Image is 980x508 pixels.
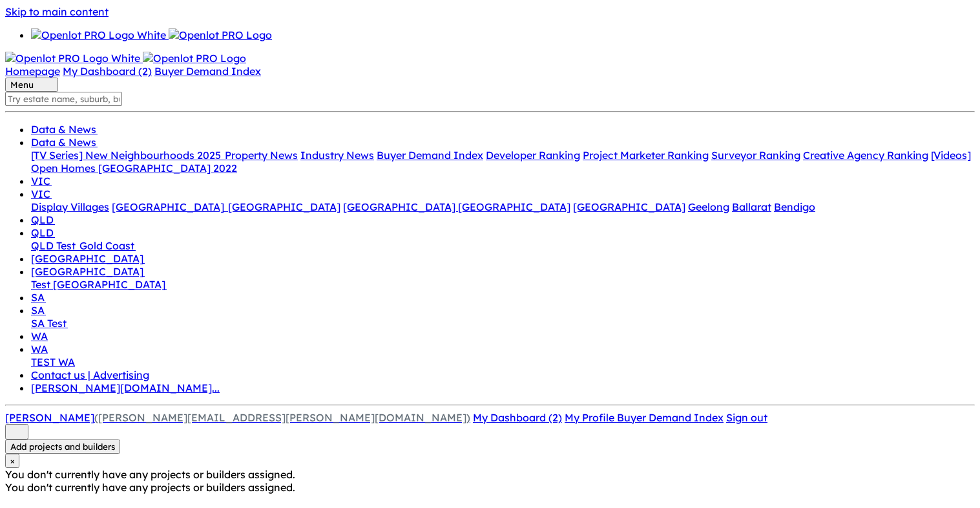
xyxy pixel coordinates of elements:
a: Sign out [726,411,767,424]
a: Bendigo [774,200,815,213]
a: Ballarat [732,200,771,213]
a: Contact us | Advertising [31,368,149,381]
span: × [10,456,14,466]
a: [GEOGRAPHIC_DATA] [31,265,145,278]
a: [GEOGRAPHIC_DATA] [112,200,228,213]
a: [GEOGRAPHIC_DATA] [573,200,685,213]
a: [Videos] Open Homes [GEOGRAPHIC_DATA] 2022 [31,149,971,175]
img: Openlot PRO Logo [143,52,246,65]
span: Menu [10,79,34,90]
span: My Profile [565,411,614,424]
img: Openlot PRO Logo [169,28,272,41]
a: Test [GEOGRAPHIC_DATA] [31,278,167,291]
a: WA [31,343,48,355]
a: VIC [31,175,52,187]
a: SA Test [31,317,68,330]
a: Industry News [300,149,374,162]
a: Data & News [31,136,98,149]
a: SA [31,291,46,304]
a: Developer Ranking [486,149,580,162]
a: Property News [225,149,298,162]
a: [GEOGRAPHIC_DATA] [GEOGRAPHIC_DATA] [343,200,570,213]
a: [GEOGRAPHIC_DATA] [228,200,340,213]
a: Homepage [5,65,60,78]
a: Display Villages [31,200,109,213]
a: VIC [31,187,52,200]
a: [TV Series] New Neighbourhoods 2025 [31,149,225,162]
a: Buyer Demand Index [154,65,261,78]
div: You don't currently have any projects or builders assigned. [5,481,975,494]
a: QLD [31,226,55,239]
a: Surveyor Ranking [711,149,800,162]
a: QLD [31,213,55,226]
img: Openlot PRO Logo White [31,28,166,41]
a: TEST WA [31,355,75,368]
a: My Profile [565,411,617,424]
img: Openlot PRO Logo White [5,52,140,65]
button: Add projects and builders [5,439,120,454]
a: WA [31,330,48,343]
a: QLD Test [31,239,79,252]
a: Geelong [688,200,729,213]
a: Buyer Demand Index [377,149,483,162]
a: [GEOGRAPHIC_DATA] [31,252,145,265]
img: sort.svg [10,426,23,436]
a: SA [31,304,46,317]
a: My Dashboard (2) [63,65,152,78]
a: Gold Coast [79,239,136,252]
a: [PERSON_NAME][DOMAIN_NAME]... [31,381,220,394]
span: ([PERSON_NAME][EMAIL_ADDRESS][PERSON_NAME][DOMAIN_NAME]) [94,411,470,424]
a: Skip to main content [5,5,109,18]
a: My Dashboard (2) [473,411,562,424]
a: Buyer Demand Index [617,411,724,424]
input: Try estate name, suburb, builder or developer [5,92,122,106]
a: Data & News [31,123,98,136]
button: Close [5,454,19,468]
div: You don't currently have any projects or builders assigned. [5,468,975,481]
a: Creative Agency Ranking [803,149,928,162]
a: Project Marketer Ranking [583,149,709,162]
a: [PERSON_NAME]([PERSON_NAME][EMAIL_ADDRESS][PERSON_NAME][DOMAIN_NAME]) [5,411,470,424]
button: Toggle navigation [5,78,58,92]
